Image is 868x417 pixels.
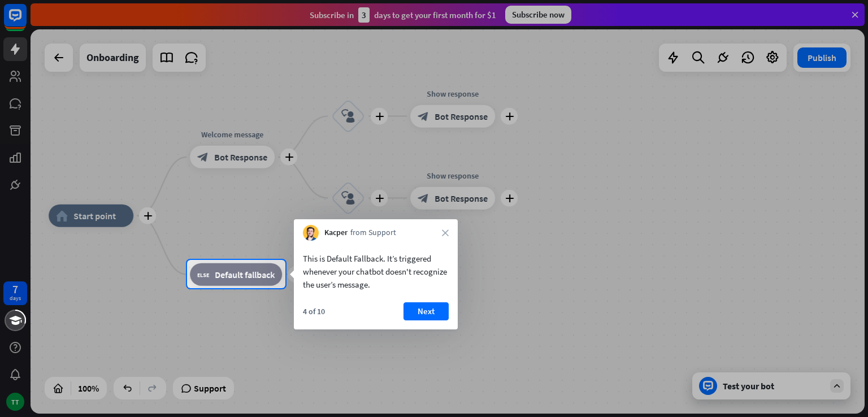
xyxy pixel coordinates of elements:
[215,268,275,280] span: Default fallback
[403,302,449,320] button: Next
[9,5,43,38] button: Open LiveChat chat widget
[350,227,396,238] span: from Support
[303,306,325,316] div: 4 of 10
[324,227,348,238] span: Kacper
[442,229,449,236] i: close
[197,268,209,280] i: block_fallback
[303,252,449,291] div: This is Default Fallback. It’s triggered whenever your chatbot doesn't recognize the user’s message.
